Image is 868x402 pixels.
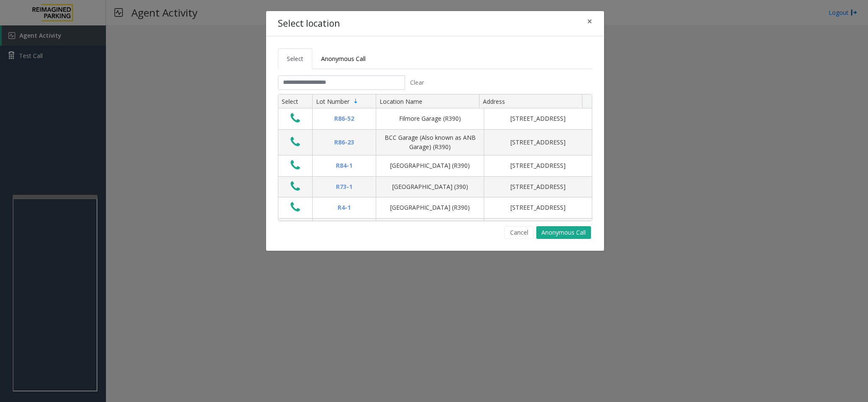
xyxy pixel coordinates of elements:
[318,114,371,123] div: R86-52
[489,161,587,170] div: [STREET_ADDRESS]
[587,15,592,27] span: ×
[381,203,479,212] div: [GEOGRAPHIC_DATA] (R390)
[381,182,479,191] div: [GEOGRAPHIC_DATA] (390)
[381,114,479,123] div: Filmore Garage (R390)
[318,161,371,170] div: R84-1
[536,226,591,239] button: Anonymous Call
[381,161,479,170] div: [GEOGRAPHIC_DATA] (R390)
[278,94,312,109] th: Select
[287,55,303,63] span: Select
[581,11,598,32] button: Close
[321,55,366,63] span: Anonymous Call
[489,138,587,147] div: [STREET_ADDRESS]
[381,133,479,152] div: BCC Garage (Also known as ANB Garage) (R390)
[489,203,587,212] div: [STREET_ADDRESS]
[405,75,429,90] button: Clear
[318,182,371,191] div: R73-1
[380,97,422,105] span: Location Name
[318,138,371,147] div: R86-23
[352,98,359,105] span: Sortable
[489,182,587,191] div: [STREET_ADDRESS]
[483,97,505,105] span: Address
[278,94,592,221] div: Data table
[505,226,534,239] button: Cancel
[278,17,340,30] h4: Select location
[316,97,349,105] span: Lot Number
[278,48,592,69] ul: Tabs
[489,114,587,123] div: [STREET_ADDRESS]
[318,203,371,212] div: R4-1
